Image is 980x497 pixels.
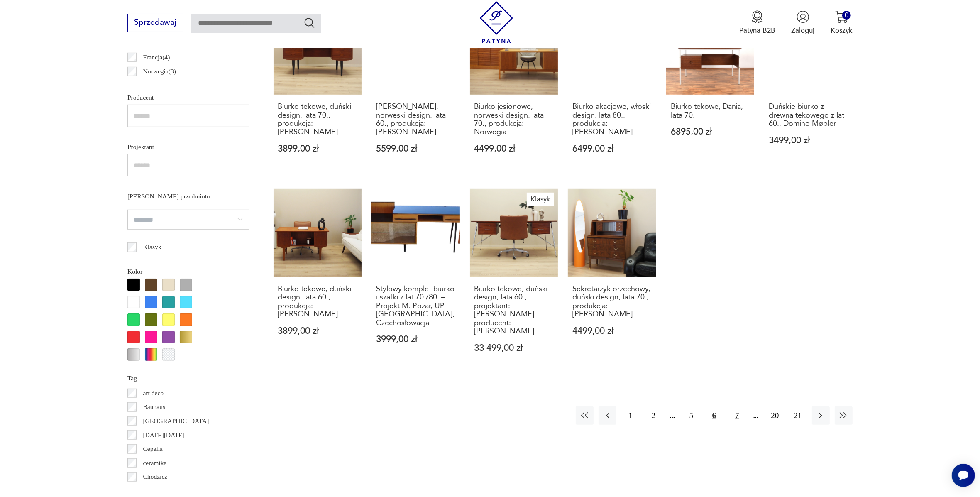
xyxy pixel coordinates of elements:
[470,6,558,172] a: Biurko jesionowe, norweski design, lata 70., produkcja: NorwegiaBiurko jesionowe, norweski design...
[474,103,554,137] h3: Biurko jesionowe, norweski design, lata 70., produkcja: Norwegia
[952,464,975,487] iframe: Smartsupp widget button
[143,402,165,412] p: Bauhaus
[127,14,183,32] button: Sprzedawaj
[764,6,853,172] a: Duńskie biurko z drewna tekowego z lat 60., Domino MøblerDuńskie biurko z drewna tekowego z lat 6...
[143,66,176,77] p: Norwegia ( 3 )
[568,189,656,372] a: Sekretarzyk orzechowy, duński design, lata 70., produkcja: DaniaSekretarzyk orzechowy, duński des...
[371,6,460,172] a: Biurko mahoniowe, norweski design, lata 60., produkcja: Sola Møbler[PERSON_NAME], norweski design...
[278,285,357,319] h3: Biurko tekowe, duński design, lata 60., produkcja: [PERSON_NAME]
[474,344,554,353] p: 33 499,00 zł
[143,485,166,496] p: Ćmielów
[143,242,161,252] p: Klasyk
[739,10,775,35] a: Ikona medaluPatyna B2B
[572,144,652,153] p: 6499,00 zł
[278,327,357,335] p: 3899,00 zł
[470,189,558,372] a: KlasykBiurko tekowe, duński design, lata 60., projektant: Børge Mogensen, producent: Søborg Møble...
[143,416,209,426] p: [GEOGRAPHIC_DATA]
[831,26,853,35] p: Koszyk
[376,103,455,137] h3: [PERSON_NAME], norweski design, lata 60., produkcja: [PERSON_NAME]
[792,26,815,35] p: Zaloguj
[278,103,357,137] h3: Biurko tekowe, duński design, lata 70., produkcja: [PERSON_NAME]
[303,17,315,29] button: Szukaj
[766,406,784,424] button: 20
[127,142,249,152] p: Projektant
[671,127,750,136] p: 6895,00 zł
[474,144,554,153] p: 4499,00 zł
[127,92,249,103] p: Producent
[842,11,851,20] div: 0
[682,406,700,424] button: 5
[143,80,193,91] p: Czechosłowacja ( 2 )
[143,52,170,63] p: Francja ( 4 )
[739,10,775,35] button: Patyna B2B
[274,189,362,372] a: Biurko tekowe, duński design, lata 60., produkcja: DaniaBiurko tekowe, duński design, lata 60., p...
[751,10,764,23] img: Ikona medalu
[797,10,809,23] img: Ikonka użytkownika
[792,10,815,35] button: Zaloguj
[127,191,249,202] p: [PERSON_NAME] przedmiotu
[127,20,183,27] a: Sprzedawaj
[572,327,652,335] p: 4499,00 zł
[274,6,362,172] a: Biurko tekowe, duński design, lata 70., produkcja: DaniaBiurko tekowe, duński design, lata 70., p...
[143,443,163,454] p: Cepelia
[666,6,755,172] a: Biurko tekowe, Dania, lata 70.Biurko tekowe, Dania, lata 70.6895,00 zł
[568,6,656,172] a: Biurko akacjowe, włoski design, lata 80., produkcja: WłochyBiurko akacjowe, włoski design, lata 8...
[572,103,652,137] h3: Biurko akacjowe, włoski design, lata 80., produkcja: [PERSON_NAME]
[376,285,455,327] h3: Stylowy komplet biurko i szafki z lat 70./80. – Projekt M. Pozar, UP [GEOGRAPHIC_DATA], Czechosło...
[143,388,164,399] p: art deco
[739,26,775,35] p: Patyna B2B
[769,103,848,128] h3: Duńskie biurko z drewna tekowego z lat 60., Domino Møbler
[621,406,639,424] button: 1
[645,406,662,424] button: 2
[476,1,518,43] img: Patyna - sklep z meblami i dekoracjami vintage
[127,266,249,277] p: Kolor
[572,285,652,319] h3: Sekretarzyk orzechowy, duński design, lata 70., produkcja: [PERSON_NAME]
[705,406,723,424] button: 6
[789,406,807,424] button: 21
[831,10,853,35] button: 0Koszyk
[835,10,848,23] img: Ikona koszyka
[143,458,166,468] p: ceramika
[769,136,848,145] p: 3499,00 zł
[376,335,455,344] p: 3999,00 zł
[143,430,184,441] p: [DATE][DATE]
[278,144,357,153] p: 3899,00 zł
[671,103,750,120] h3: Biurko tekowe, Dania, lata 70.
[143,471,167,482] p: Chodzież
[474,285,554,335] h3: Biurko tekowe, duński design, lata 60., projektant: [PERSON_NAME], producent: [PERSON_NAME]
[127,373,249,384] p: Tag
[371,189,460,372] a: Stylowy komplet biurko i szafki z lat 70./80. – Projekt M. Pozar, UP Zavody, CzechosłowacjaStylow...
[376,144,455,153] p: 5599,00 zł
[728,406,746,424] button: 7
